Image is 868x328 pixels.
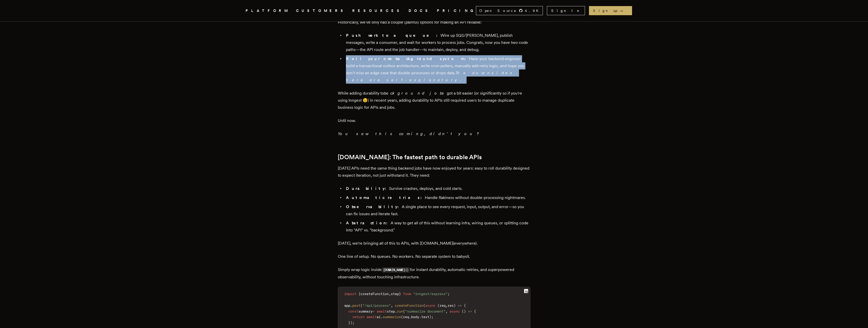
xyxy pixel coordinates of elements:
span: req [403,315,409,319]
span: req [439,303,446,307]
span: . [395,309,397,313]
p: One line of setup. No queues. No workers. No separate system to babysit. [338,253,530,260]
p: [DATE] APIs need the same thing backend jobs have now enjoyed for years: easy to roll durability ... [338,165,530,179]
strong: Roll your own background system: [346,56,469,61]
span: => [468,309,472,313]
span: step [387,309,395,313]
em: background jobs [384,91,447,96]
span: ; [352,321,354,325]
span: Open Source [479,8,517,13]
span: ) [454,303,456,307]
span: return [352,315,364,319]
span: } [399,292,401,296]
li: Handle flakiness without double-processing nightmares. [344,194,530,201]
strong: Observability: [346,204,402,209]
a: CUSTOMERS [296,8,346,14]
span: from [403,292,411,296]
em: You saw this coming, didn't you? [338,131,478,136]
span: ( [360,303,362,307]
span: , [389,292,391,296]
span: app [344,303,350,307]
li: Survive crashes, deploys, and cold starts. [344,185,530,192]
span: } [348,321,350,325]
span: async [450,309,460,313]
span: post [352,303,360,307]
span: await [377,309,387,313]
a: DOCS [409,8,431,14]
span: body [411,315,419,319]
span: => [458,303,462,307]
p: While adding durability to got a bit easier (or significantly so if you're using Inngest 😉) in re... [338,90,530,111]
span: res [448,303,454,307]
strong: Durability: [346,186,389,191]
span: ( [401,315,403,319]
span: , [446,303,448,307]
li: A way to get all of this without learning infra, wiring queues, or splitting code into "API" vs. ... [344,220,530,234]
span: ai [377,315,381,319]
span: summary [358,309,373,313]
code: [DOMAIN_NAME]() [382,267,410,273]
span: "inngest/express" [413,292,448,296]
button: RESOURCES [352,8,402,14]
strong: Abstraction: [346,221,391,225]
li: Wire up SQS/[PERSON_NAME], publish messages, write a consumer, and wait for workers to process jo... [344,32,530,53]
span: . [350,303,352,307]
span: ) [350,321,352,325]
span: { [464,303,466,307]
span: "/api/process" [362,303,391,307]
a: Sign up [589,6,632,15]
li: A single place to see every request, input, output, and error—so you can fix issues and iterate f... [344,203,530,217]
span: → [619,8,628,13]
span: text [421,315,429,319]
span: import [344,292,356,296]
span: ; [448,292,450,296]
p: Simply wrap logic inside for instant durability, automatic retries, and superpowered observabilit... [338,266,530,281]
span: . [381,315,383,319]
span: . [409,315,411,319]
span: createFunction [360,292,389,296]
span: summarize [383,315,401,319]
a: Sign In [547,6,585,15]
span: ; [431,315,433,319]
span: ( [423,303,425,307]
strong: Push work to a queue: [346,33,440,38]
span: run [397,309,403,313]
span: { [474,309,476,313]
p: Historically, we've only had a couple (painful) options for making an API reliable: [338,19,530,26]
span: . [419,315,421,319]
span: 4.9 K [525,8,542,13]
span: async [425,303,435,307]
span: step [391,292,399,296]
span: ) [464,309,466,313]
span: "summarize document" [405,309,446,313]
li: Have your backend engineer build a transactional outbox architecture, write cron pollers, manuall... [344,55,530,84]
span: ( [403,309,405,313]
span: { [358,292,360,296]
span: , [391,303,393,307]
button: PLATFORM [246,8,290,14]
p: [DATE], we're bringing all of this to APIs, with [DOMAIN_NAME](everywhere). [338,240,530,247]
span: ) [429,315,431,319]
span: ( [437,303,439,307]
span: const [348,309,358,313]
p: Until now. [338,117,530,124]
strong: Automatic retries: [346,195,425,200]
span: createFunction [395,303,423,307]
span: , [446,309,448,313]
h2: [DOMAIN_NAME]: The fastest path to durable APIs [338,154,530,161]
a: PRICING [437,8,476,14]
span: = [373,309,375,313]
span: await [366,315,377,319]
span: ( [462,309,464,313]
